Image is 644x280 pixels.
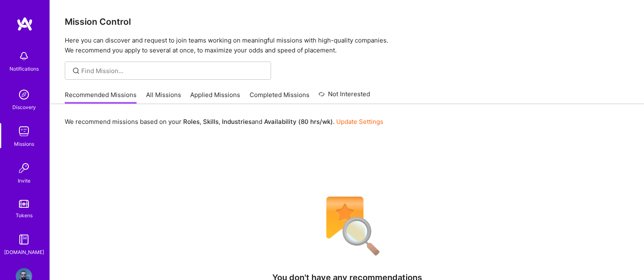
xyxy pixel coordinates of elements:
[264,118,333,126] b: Availability (80 hrs/wk)
[18,176,31,185] div: Invite
[222,118,252,126] b: Industries
[19,200,29,208] img: tokens
[146,90,181,104] a: All Missions
[203,118,219,126] b: Skills
[250,90,309,104] a: Completed Missions
[14,140,34,148] div: Missions
[312,191,382,261] img: No Results
[71,66,81,76] i: icon SearchGrey
[16,86,32,103] img: discovery
[183,118,200,126] b: Roles
[16,160,32,176] img: Invite
[318,89,370,104] a: Not Interested
[16,123,32,140] img: teamwork
[81,66,265,75] input: Find Mission...
[16,231,32,248] img: guide book
[16,48,32,64] img: bell
[16,211,33,220] div: Tokens
[190,90,240,104] a: Applied Missions
[65,17,629,27] h3: Mission Control
[65,90,137,104] a: Recommended Missions
[9,64,39,73] div: Notifications
[12,103,36,112] div: Discovery
[336,118,383,126] a: Update Settings
[65,36,629,55] p: Here you can discover and request to join teams working on meaningful missions with high-quality ...
[17,17,33,31] img: logo
[4,248,44,256] div: [DOMAIN_NAME]
[65,117,383,126] p: We recommend missions based on your , , and .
